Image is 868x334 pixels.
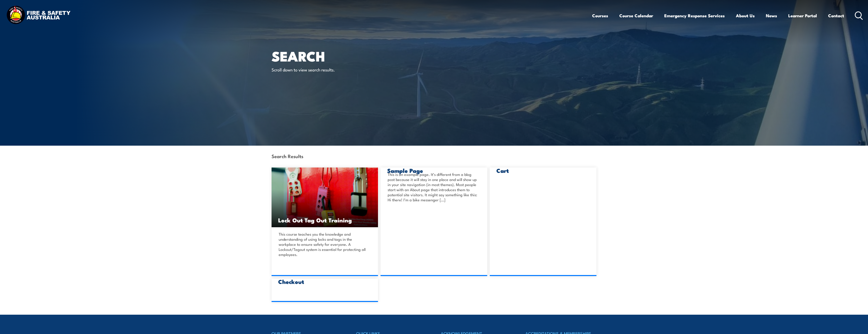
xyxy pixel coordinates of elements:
[272,153,303,159] strong: Search Results
[278,279,372,284] h3: Checkout
[272,168,378,227] img: Lock Out Tag Out Training
[766,9,777,22] a: News
[388,172,479,202] p: This is an example page. It’s different from a blog post because it will stay in one place and wi...
[278,217,372,223] h3: Lock Out Tag Out Training
[592,9,608,22] a: Courses
[788,9,817,22] a: Learner Portal
[272,67,364,72] p: Scroll down to view search results.
[664,9,725,22] a: Emergency Response Services
[387,168,481,173] h3: Sample Page
[736,9,755,22] a: About Us
[496,168,590,173] h3: Cart
[828,9,844,22] a: Contact
[279,232,370,257] p: This course teaches you the knowledge and understanding of using locks and tags in the workplace ...
[272,50,397,62] h1: Search
[619,9,653,22] a: Course Calendar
